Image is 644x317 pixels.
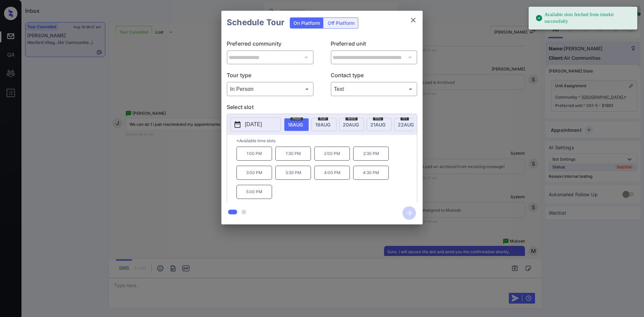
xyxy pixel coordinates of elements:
button: close [407,13,420,27]
div: On Platform [290,18,323,28]
p: 1:00 PM [236,147,272,161]
h2: Schedule Tour [221,11,290,34]
p: Preferred community [227,40,314,50]
div: date-select [284,118,309,131]
p: 5:00 PM [236,185,272,199]
p: Contact type [331,71,418,82]
div: In Person [228,84,312,95]
p: *Available time slots [236,135,417,147]
p: 4:00 PM [314,166,350,180]
span: 20 AUG [343,122,359,127]
span: wed [345,116,358,120]
p: Tour type [227,71,314,82]
div: Available slots fetched from timekit successfully [535,9,632,28]
p: [DATE] [245,120,262,128]
span: 19 AUG [315,122,330,127]
button: btn-next [398,204,420,222]
button: [DATE] [230,117,281,131]
div: date-select [339,118,364,131]
p: 3:30 PM [275,166,311,180]
span: 22 AUG [398,122,414,127]
div: date-select [394,118,419,131]
p: 1:30 PM [275,147,311,161]
div: date-select [367,118,391,131]
span: 21 AUG [370,122,385,127]
span: fri [400,116,409,120]
p: Select slot [227,103,417,114]
span: thu [373,116,383,120]
div: Text [332,84,416,95]
p: 2:00 PM [314,147,350,161]
div: Off Platform [324,18,358,28]
div: date-select [312,118,336,131]
span: tue [318,116,328,120]
p: 3:00 PM [236,166,272,180]
p: 2:30 PM [353,147,389,161]
p: 4:30 PM [353,166,389,180]
span: mon [290,116,303,120]
p: Preferred unit [331,40,418,50]
span: 18 AUG [288,122,303,127]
